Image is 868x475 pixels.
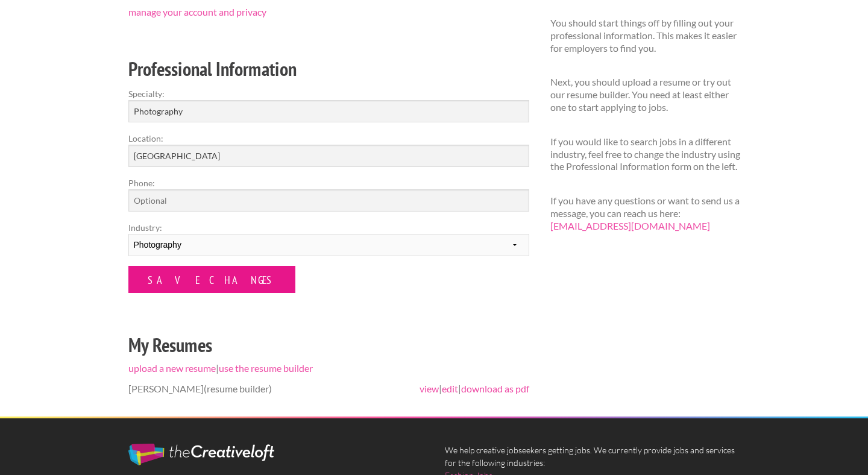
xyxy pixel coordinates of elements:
[128,87,529,100] label: Specialty:
[550,136,740,173] p: If you would like to search jobs in a different industry, feel free to change the industry using ...
[420,383,529,395] span: | |
[128,444,274,465] img: The Creative Loft
[550,76,740,113] p: Next, you should upload a resume or try out our resume builder. You need at least either one to s...
[128,132,529,145] label: Location:
[128,221,529,234] label: Industry:
[128,55,529,83] h2: Professional Information
[128,145,529,167] input: e.g. New York, NY
[550,17,740,54] p: You should start things off by filling out your professional information. This makes it easier fo...
[461,383,529,394] a: download as pdf
[128,189,529,212] input: Optional
[128,6,266,17] a: manage your account and privacy
[420,383,439,394] a: view
[550,220,710,231] a: [EMAIL_ADDRESS][DOMAIN_NAME]
[128,332,529,359] h2: My Resumes
[219,362,313,374] a: use the resume builder
[128,177,529,189] label: Phone:
[128,362,216,374] a: upload a new resume
[204,383,272,394] span: (resume builder)
[128,373,529,405] li: [PERSON_NAME]
[550,195,740,232] p: If you have any questions or want to send us a message, you can reach us here:
[442,383,458,394] a: edit
[128,266,295,293] input: Save Changes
